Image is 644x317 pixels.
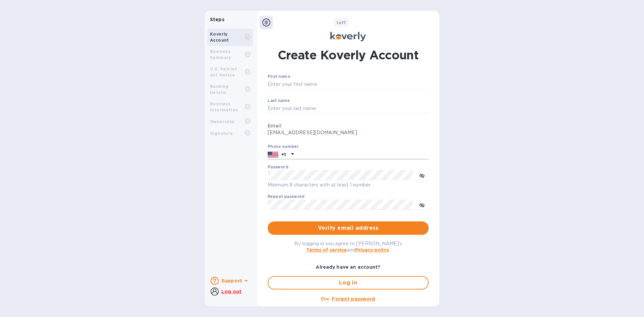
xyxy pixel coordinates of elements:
[268,145,299,149] label: Phone number
[268,75,290,79] label: First name
[221,289,241,294] u: Log out
[210,66,237,77] b: U.S. Patriot Act Notice
[268,276,429,289] button: Log in
[268,104,429,114] input: Enter your last name
[336,20,346,25] b: of 7
[210,17,224,22] b: Steps
[281,151,286,158] p: +1
[268,181,429,189] p: Minimum 8 characters with at least 1 number
[306,247,347,253] a: Terms of service
[210,32,229,43] b: Koverly Account
[294,241,402,253] span: By logging in you agree to [PERSON_NAME]'s and .
[415,168,429,182] button: toggle password visibility
[268,129,429,136] p: [EMAIL_ADDRESS][DOMAIN_NAME]
[268,165,288,169] label: Password
[268,99,290,103] label: Last name
[210,49,231,60] b: Business Summary
[221,278,242,283] b: Support
[268,195,305,199] label: Repeat password
[336,20,338,25] span: 1
[268,80,429,90] input: Enter your first name
[268,123,281,128] b: Email
[355,247,389,253] a: Privacy policy
[274,279,423,287] span: Log in
[268,151,278,158] img: US
[332,296,375,302] u: Forgot password
[210,84,229,95] b: Banking Details
[210,119,234,124] b: Ownership
[273,224,423,232] span: Verify email address
[210,101,238,112] b: Business Information
[316,264,380,270] b: Already have an account?
[415,198,429,211] button: toggle password visibility
[210,131,233,136] b: Signature
[268,221,429,235] button: Verify email address
[278,47,419,63] h1: Create Koverly Account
